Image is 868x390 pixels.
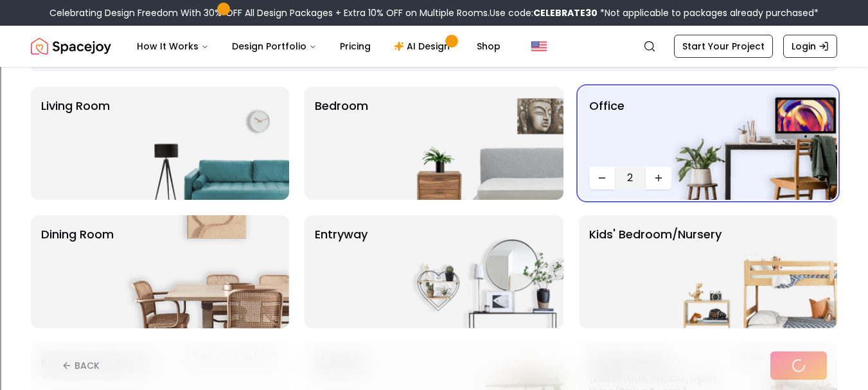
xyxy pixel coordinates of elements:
div: Delete [5,40,863,51]
div: Move To ... [5,28,863,40]
div: Sort A > Z [5,5,863,17]
div: Rename [5,75,863,86]
nav: Main [127,33,511,59]
a: Start Your Project [674,35,773,58]
a: Spacejoy [31,33,111,59]
a: Pricing [330,33,381,59]
button: How It Works [127,33,219,59]
div: Sign out [5,63,863,75]
span: *Not applicable to packages already purchased* [598,6,819,19]
div: Celebrating Design Freedom With 30% OFF All Design Packages + Extra 10% OFF on Multiple Rooms. [49,6,819,19]
nav: Global [31,26,837,67]
button: Design Portfolio [222,33,327,59]
div: Sort New > Old [5,17,863,28]
b: CELEBRATE30 [533,6,598,19]
div: Move To ... [5,86,863,98]
img: Spacejoy Logo [31,33,111,59]
a: Login [783,35,837,58]
a: Shop [466,33,511,59]
a: AI Design [384,33,464,59]
img: United States [531,39,547,54]
span: Use code: [490,6,598,19]
div: Options [5,51,863,63]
